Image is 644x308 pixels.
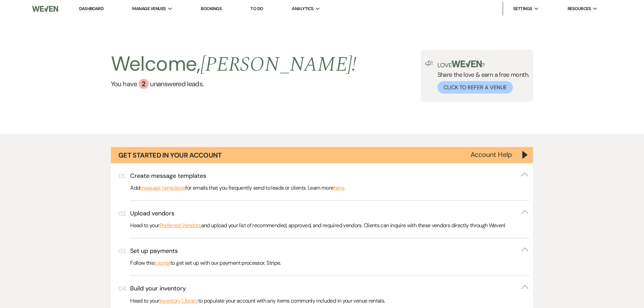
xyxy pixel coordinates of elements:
img: weven-logo-green.svg [452,61,482,67]
h3: Build your inventory [130,284,186,293]
a: tutorial [154,259,170,267]
p: Follow this to get set up with our payment processor, Stripe. [130,259,529,267]
span: Resources [568,5,591,12]
button: Click to Refer a Venue [437,81,513,94]
h3: Create message templates [130,172,206,180]
button: Build your inventory [130,284,529,293]
a: Preferred Vendors [160,221,201,230]
button: Account Help [471,151,512,158]
a: You have 2 unanswered leads. [111,79,357,89]
p: Love ? [437,61,529,68]
span: Settings [513,5,532,12]
div: 2 [139,79,149,89]
p: Head to your to populate your account with any items commonly included in your venue rentals. [130,297,529,305]
span: Analytics [292,5,313,12]
span: [PERSON_NAME] ! [200,49,357,80]
img: loud-speaker-illustration.svg [425,61,433,66]
button: Create message templates [130,172,529,180]
div: Share the love & earn a free month. [433,61,529,94]
h2: Welcome, [111,50,357,79]
a: Inventory Library [160,297,198,305]
h1: Get Started in Your Account [118,150,222,160]
a: message templates [140,184,185,192]
button: Set up payments [130,247,529,255]
p: Add for emails that you frequently send to leads or clients. Learn more . [130,184,529,192]
h3: Upload vendors [130,209,174,218]
p: Head to your and upload your list of recommended, approved, and required vendors. Clients can inq... [130,221,529,230]
span: Manage Venues [132,5,166,12]
a: Dashboard [79,6,103,12]
a: To Do [251,6,263,11]
a: Bookings [201,6,222,11]
img: Weven Logo [32,2,58,16]
h3: Set up payments [130,247,178,255]
button: Upload vendors [130,209,529,218]
a: here [334,184,344,192]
